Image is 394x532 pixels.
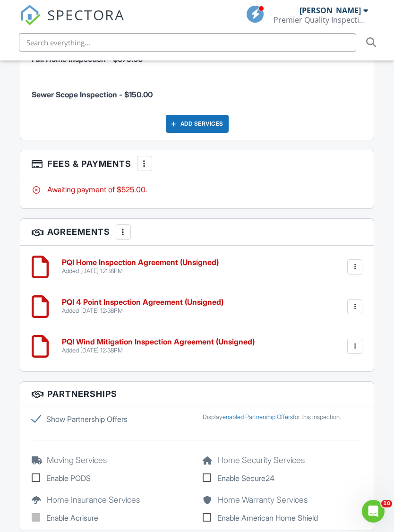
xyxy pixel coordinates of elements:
[62,267,219,275] div: Added [DATE] 12:38PM
[62,258,219,267] h6: PQI Home Inspection Agreement (Unsigned)
[203,495,362,505] h5: Home Warranty Services
[19,33,356,52] input: Search everything...
[274,15,368,25] div: Premier Quality Inspections
[32,184,363,195] div: Awaiting payment of $525.00.
[62,298,223,315] a: PQI 4 Point Inspection Agreement (Unsigned) Added [DATE] 12:38PM
[20,219,374,246] h3: Agreements
[62,338,255,354] a: PQI Wind Mitigation Inspection Agreement (Unsigned) Added [DATE] 12:38PM
[62,338,255,346] h6: PQI Wind Mitigation Inspection Agreement (Unsigned)
[223,413,293,420] a: enabled Partnership Offers
[47,5,125,25] span: SPECTORA
[20,150,374,177] h3: Fees & Payments
[20,5,41,26] img: The Best Home Inspection Software - Spectora
[203,512,362,523] label: Enable American Home Shield
[32,472,191,484] label: Enable PODS
[20,382,374,406] h3: Partnerships
[32,413,191,425] label: Show Partnership Offers
[300,6,361,15] div: [PERSON_NAME]
[20,13,125,33] a: SPECTORA
[362,500,385,523] iframe: Intercom live chat
[32,72,363,107] li: Manual fee: Sewer Scope Inspection
[203,472,362,484] label: Enable Secure24
[62,258,219,275] a: PQI Home Inspection Agreement (Unsigned) Added [DATE] 12:38PM
[32,90,153,99] span: Sewer Scope Inspection - $150.00
[203,455,362,465] h5: Home Security Services
[32,495,191,505] h5: Home Insurance Services
[32,512,191,523] label: Enable Acrisure
[62,307,223,315] div: Added [DATE] 12:38PM
[62,347,255,354] div: Added [DATE] 12:38PM
[32,54,143,64] span: Full Home Inspection - $375.00
[381,500,392,507] span: 10
[166,115,229,133] div: Add Services
[203,413,362,421] div: Display for this inspection.
[62,298,223,307] h6: PQI 4 Point Inspection Agreement (Unsigned)
[32,455,191,465] h5: Moving Services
